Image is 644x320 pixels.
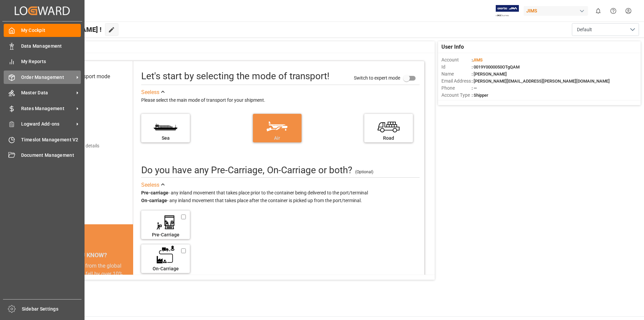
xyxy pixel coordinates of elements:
[441,43,464,51] span: User Info
[472,72,507,77] span: : [PERSON_NAME]
[355,169,373,175] div: (Optional)
[44,262,125,294] div: CO2 emissions from the global transport sector fell by over 10% in [DATE] (International Energy A...
[606,3,621,18] button: Help Center
[354,75,400,80] span: Switch to expert mode
[441,92,472,99] span: Account Type
[21,105,74,112] span: Rates Management
[141,69,329,83] div: Let's start by selecting the mode of transport!
[145,135,186,142] div: Sea
[145,231,186,238] div: Pre-Carriage
[141,181,159,189] div: See less
[4,55,81,68] a: My Reports
[21,74,74,81] span: Order Management
[141,198,167,203] strong: On-carriage
[496,5,519,17] img: Exertis%20JAM%20-%20Email%20Logo.jpg_1722504956.jpg
[21,136,81,143] span: Timeslot Management V2
[572,23,639,36] button: open menu
[441,85,472,92] span: Phone
[145,265,186,272] div: On-Carriage
[472,86,477,91] span: : —
[28,23,102,36] span: Hello [PERSON_NAME] !
[21,27,81,34] span: My Cockpit
[441,71,472,78] span: Name
[4,133,81,146] a: Timeslot Management V2
[21,121,74,128] span: Logward Add-ons
[21,58,81,65] span: My Reports
[141,96,420,104] div: Please select the main mode of transport for your shipment.
[22,306,82,313] span: Sidebar Settings
[4,24,81,37] a: My Cockpit
[21,152,81,159] span: Document Management
[524,4,591,17] button: JIMS
[256,135,298,142] div: Air
[368,135,410,142] div: Road
[141,88,159,96] div: See less
[472,79,610,84] span: : [PERSON_NAME][EMAIL_ADDRESS][PERSON_NAME][DOMAIN_NAME]
[441,56,472,63] span: Account
[181,248,186,254] input: On-Carriage
[141,189,420,205] div: - any inland movement that takes place prior to the container being delivered to the port/termina...
[577,26,592,33] span: Default
[473,57,483,62] span: JIMS
[124,262,133,302] button: next slide / item
[4,39,81,52] a: Data Management
[524,6,588,16] div: JIMS
[36,248,133,262] div: DID YOU KNOW?
[472,93,488,98] span: : Shipper
[441,63,472,71] span: Id
[181,214,186,220] input: Pre-Carriage
[21,89,74,96] span: Master Data
[141,190,168,195] strong: Pre-carriage
[141,163,352,177] div: Do you have any Pre-Carriage, On-Carriage or both? (optional)
[441,78,472,85] span: Email Address
[591,3,606,18] button: show 0 new notifications
[472,64,520,70] span: : 0019Y0000050OTgQAM
[472,57,483,62] span: :
[21,43,81,50] span: Data Management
